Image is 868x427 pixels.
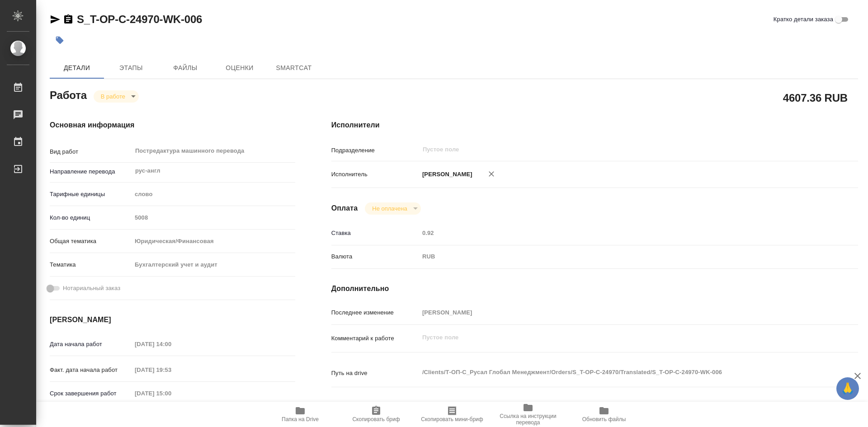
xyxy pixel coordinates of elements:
[132,187,295,202] div: слово
[55,62,99,74] span: Детали
[331,146,419,155] p: Подразделение
[50,389,132,398] p: Срок завершения работ
[331,369,419,378] p: Путь на drive
[331,170,419,179] p: Исполнитель
[50,30,70,50] button: Добавить тэг
[419,249,814,264] div: RUB
[272,62,316,74] span: SmartCat
[365,202,420,215] div: В работе
[282,416,319,422] span: Папка на Drive
[50,314,295,325] h4: [PERSON_NAME]
[98,93,128,100] button: В работе
[50,147,132,156] p: Вид работ
[774,15,833,24] span: Кратко детали заказа
[490,402,566,427] button: Ссылка на инструкции перевода
[419,365,814,380] textarea: /Clients/Т-ОП-С_Русал Глобал Менеджмент/Orders/S_T-OP-C-24970/Translated/S_T-OP-C-24970-WK-006
[50,260,132,269] p: Тематика
[331,308,419,317] p: Последнее изменение
[419,226,814,239] input: Пустое поле
[840,379,855,398] span: 🙏
[331,334,419,343] p: Комментарий к работе
[338,402,414,427] button: Скопировать бриф
[414,402,490,427] button: Скопировать мини-бриф
[132,257,295,272] div: Бухгалтерский учет и аудит
[495,413,561,426] span: Ссылка на инструкции перевода
[50,190,132,199] p: Тарифные единицы
[218,62,261,74] span: Оценки
[50,14,61,25] button: Скопировать ссылку для ЯМессенджера
[50,167,132,176] p: Направление перевода
[63,284,120,293] span: Нотариальный заказ
[331,229,419,238] p: Ставка
[582,416,626,422] span: Обновить файлы
[419,306,814,319] input: Пустое поле
[164,62,207,74] span: Файлы
[132,211,295,224] input: Пустое поле
[331,120,858,131] h4: Исполнители
[419,170,472,179] p: [PERSON_NAME]
[422,144,793,155] input: Пустое поле
[352,416,400,422] span: Скопировать бриф
[132,363,211,376] input: Пустое поле
[421,416,483,422] span: Скопировать мини-бриф
[132,338,211,351] input: Пустое поле
[63,14,74,25] button: Скопировать ссылку
[331,252,419,261] p: Валюта
[331,203,358,214] h4: Оплата
[50,120,295,131] h4: Основная информация
[50,340,132,349] p: Дата начала работ
[783,90,848,105] h2: 4607.36 RUB
[369,205,410,212] button: Не оплачена
[109,62,153,74] span: Этапы
[50,237,132,246] p: Общая тематика
[331,283,858,294] h4: Дополнительно
[77,13,202,25] a: S_T-OP-C-24970-WK-006
[481,164,501,184] button: Удалить исполнителя
[836,377,859,400] button: 🙏
[50,86,87,103] h2: Работа
[50,366,132,375] p: Факт. дата начала работ
[262,402,338,427] button: Папка на Drive
[94,90,139,103] div: В работе
[50,213,132,222] p: Кол-во единиц
[566,402,642,427] button: Обновить файлы
[132,387,211,400] input: Пустое поле
[132,234,295,249] div: Юридическая/Финансовая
